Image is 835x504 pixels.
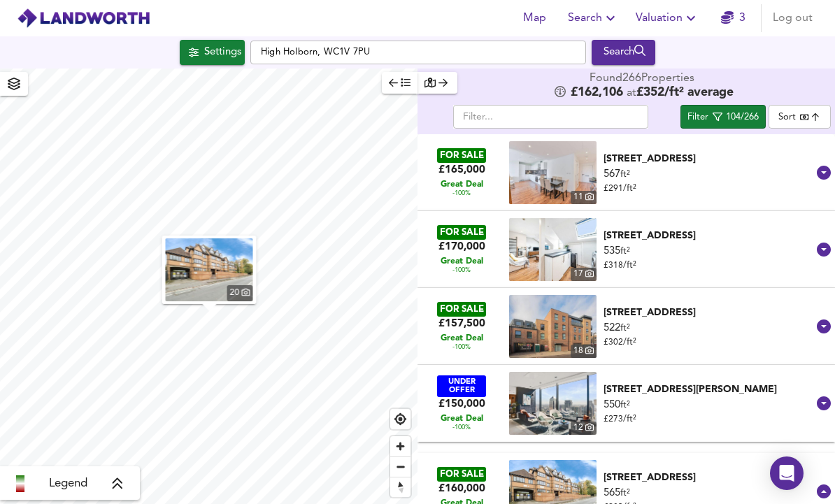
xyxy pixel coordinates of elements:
[162,236,257,304] button: property thumbnail 20
[509,141,597,204] img: property thumbnail
[623,338,636,347] span: / ft²
[620,247,630,256] span: ft²
[778,110,796,124] div: Sort
[227,285,253,301] div: 20
[388,475,413,499] span: Reset bearing to north
[636,8,699,28] span: Valuation
[604,470,813,484] div: [STREET_ADDRESS]
[452,266,471,275] span: -100%
[571,422,597,435] div: 12
[204,43,241,62] div: Settings
[441,333,483,343] span: Great Deal
[166,238,253,301] img: property thumbnail
[604,338,636,347] span: £ 302
[773,8,813,28] span: Log out
[438,240,485,254] div: £170,000
[509,295,597,358] a: property thumbnail 18
[604,304,813,349] div: Trevelyan Road, Tooting, London, SW17 9LN
[509,295,597,358] img: property thumbnail
[770,456,804,490] div: Open Intercom Messenger
[623,261,636,270] span: / ft²
[452,424,471,432] span: -100%
[769,105,831,129] div: Sort
[437,302,486,317] div: FOR SALE
[512,4,557,32] button: Map
[437,148,486,163] div: FOR SALE
[604,488,620,498] span: 565
[680,105,766,129] button: Filter104/266
[441,414,483,424] span: Great Deal
[604,169,620,180] span: 567
[620,324,630,333] span: ft²
[509,372,597,435] a: property thumbnail 12
[604,229,813,243] div: [STREET_ADDRESS]
[590,72,697,86] div: Found 266 Propert ies
[571,268,597,281] div: 17
[441,180,483,189] span: Great Deal
[437,225,486,240] div: FOR SALE
[711,4,755,32] button: 3
[180,40,245,65] div: Click to configure Search Settings
[390,477,411,497] button: Reset bearing to north
[509,372,597,435] img: property thumbnail
[687,110,708,126] div: Filter
[390,456,411,477] button: Zoom out
[418,211,835,288] div: FOR SALE£170,000 Great Deal-100% property thumbnail 17 [STREET_ADDRESS]535ft²£318/ft²
[623,415,636,424] span: / ft²
[815,318,832,335] svg: Show Details
[636,87,734,99] span: £ 352 / ft² average
[627,87,636,99] span: at
[767,4,818,32] button: Log out
[592,40,655,65] button: Search
[390,436,411,456] button: Zoom in
[721,8,745,28] a: 3
[418,134,835,211] div: FOR SALE£165,000 Great Deal-100% property thumbnail 11 [STREET_ADDRESS]567ft²£291/ft²
[17,8,150,29] img: logo
[620,489,630,498] span: ft²
[815,395,832,412] svg: Show Details
[604,150,813,195] div: Radley House, Battersea Power Station, LONDON, SW11 4FS
[604,185,636,193] span: £ 291
[418,288,835,365] div: FOR SALE£157,500 Great Deal-100% property thumbnail 18 [STREET_ADDRESS]522ft²£302/ft²
[604,323,620,333] span: 522
[604,415,636,424] span: £ 273
[571,86,623,100] span: £ 162,106
[509,218,597,281] img: property thumbnail
[438,397,485,411] div: £150,000
[437,467,486,482] div: FOR SALE
[815,241,832,258] svg: Show Details
[571,345,597,358] div: 18
[438,482,485,496] div: £160,000
[166,238,253,301] a: property thumbnail 20
[441,257,483,266] span: Great Deal
[595,43,652,62] div: Search
[815,164,832,181] svg: Show Details
[623,184,636,193] span: / ft²
[568,8,619,28] span: Search
[180,40,245,65] button: Settings
[604,400,620,410] span: 550
[604,382,813,396] div: [STREET_ADDRESS][PERSON_NAME]
[726,110,759,126] div: 104/266
[562,4,625,32] button: Search
[418,365,835,442] div: UNDER OFFER£150,000 Great Deal-100% property thumbnail 12 [STREET_ADDRESS][PERSON_NAME]550ft²£273...
[49,475,87,492] span: Legend
[453,105,648,129] input: Filter...
[592,40,655,65] div: Run Your Search
[518,8,551,28] span: Map
[620,401,630,410] span: ft²
[604,305,813,319] div: [STREET_ADDRESS]
[452,343,471,352] span: -100%
[604,261,636,270] span: £ 318
[509,141,597,204] a: property thumbnail 11
[438,317,485,331] div: £157,500
[438,163,485,177] div: £165,000
[437,375,486,397] div: UNDER OFFER
[452,189,471,198] span: -100%
[250,41,586,64] input: Enter a location...
[604,246,620,257] span: 535
[815,483,832,500] svg: Show Details
[390,409,411,429] button: Find my location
